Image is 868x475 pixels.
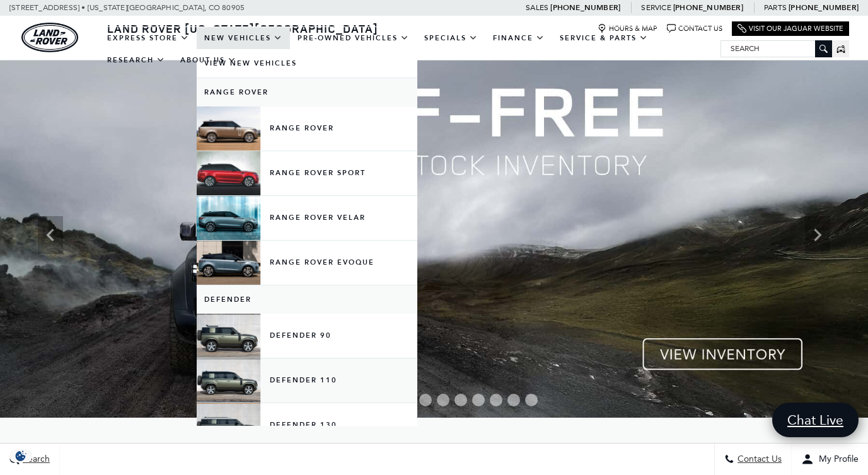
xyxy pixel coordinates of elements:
a: Range Rover Evoque [197,241,417,285]
a: Visit Our Jaguar Website [738,24,843,33]
nav: Main Navigation [100,27,720,71]
a: New Vehicles [197,27,290,49]
div: Next [805,216,830,254]
a: EXPRESS STORE [100,27,197,49]
img: Opt-Out Icon [6,449,35,462]
a: Range Rover [197,78,417,106]
a: Defender 110 [197,358,417,403]
div: Previous [38,216,63,254]
a: Land Rover [US_STATE][GEOGRAPHIC_DATA] [100,21,386,36]
span: Go to slide 12 [525,394,538,406]
a: Research [100,49,173,71]
input: Search [721,41,831,56]
a: View New Vehicles [197,49,417,77]
span: Chat Live [781,411,850,428]
button: Open user profile menu [792,444,868,475]
a: Specials [417,27,485,49]
a: Defender [197,285,417,314]
a: Hours & Map [598,24,657,33]
a: land-rover [21,23,78,52]
span: Go to slide 7 [437,394,449,406]
span: Land Rover [US_STATE][GEOGRAPHIC_DATA] [107,21,378,36]
a: Finance [485,27,552,49]
a: Chat Live [772,403,859,437]
span: Go to slide 6 [419,394,432,406]
span: Go to slide 8 [454,394,467,406]
a: About Us [173,49,244,71]
span: Parts [764,3,787,12]
a: Range Rover Velar [197,196,417,240]
a: Contact Us [667,24,722,33]
a: Range Rover Sport [197,151,417,195]
a: [PHONE_NUMBER] [789,3,859,13]
span: Go to slide 11 [507,394,520,406]
section: Click to Open Cookie Consent Modal [6,449,35,462]
a: Defender 130 [197,403,417,447]
img: Land Rover [21,23,78,52]
span: Go to slide 9 [472,394,485,406]
span: Service [641,3,671,12]
a: Service & Parts [552,27,656,49]
a: [STREET_ADDRESS] • [US_STATE][GEOGRAPHIC_DATA], CO 80905 [9,3,245,12]
a: Pre-Owned Vehicles [290,27,417,49]
span: Sales [526,3,548,12]
a: [PHONE_NUMBER] [673,3,743,13]
span: Go to slide 10 [490,394,502,406]
a: Defender 90 [197,314,417,358]
a: Range Rover [197,106,417,151]
a: [PHONE_NUMBER] [550,3,620,13]
span: Contact Us [734,454,782,465]
span: My Profile [814,454,859,465]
